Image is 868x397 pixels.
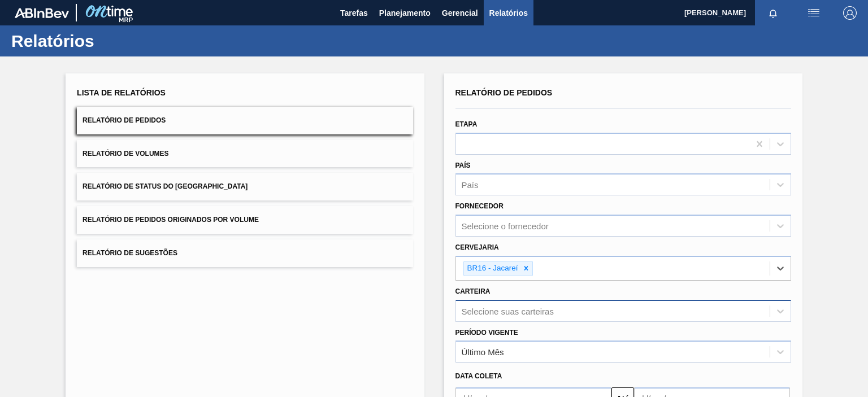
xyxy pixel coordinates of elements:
[379,6,431,20] span: Planejamento
[83,249,177,257] span: Relatório de Sugestões
[455,120,478,128] label: Etapa
[83,216,259,224] span: Relatório de Pedidos Originados por Volume
[77,107,413,134] button: Relatório de Pedidos
[455,162,471,169] label: País
[83,116,166,124] span: Relatório de Pedidos
[11,34,212,47] h1: Relatórios
[489,6,528,20] span: Relatórios
[455,372,502,380] span: Data coleta
[83,182,248,190] span: Relatório de Status do [GEOGRAPHIC_DATA]
[340,6,368,20] span: Tarefas
[455,287,491,295] label: Carteira
[77,206,413,234] button: Relatório de Pedidos Originados por Volume
[83,150,168,158] span: Relatório de Volumes
[843,6,857,20] img: Logout
[462,221,549,231] div: Selecione o fornecedor
[755,5,791,21] button: Notificações
[464,261,520,276] div: BR16 - Jacareí
[77,88,166,97] span: Lista de Relatórios
[77,173,413,200] button: Relatório de Status do [GEOGRAPHIC_DATA]
[455,243,499,251] label: Cervejaria
[462,306,554,316] div: Selecione suas carteiras
[442,6,478,20] span: Gerencial
[15,8,69,18] img: TNhmsLtSVTkK8tSr43FrP2fwEKptu5GPRR3wAAAABJRU5ErkJggg==
[455,329,518,337] label: Período Vigente
[462,347,504,357] div: Último Mês
[462,180,479,190] div: País
[807,6,821,20] img: userActions
[455,88,553,97] span: Relatório de Pedidos
[455,202,504,210] label: Fornecedor
[77,140,413,168] button: Relatório de Volumes
[77,239,413,267] button: Relatório de Sugestões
